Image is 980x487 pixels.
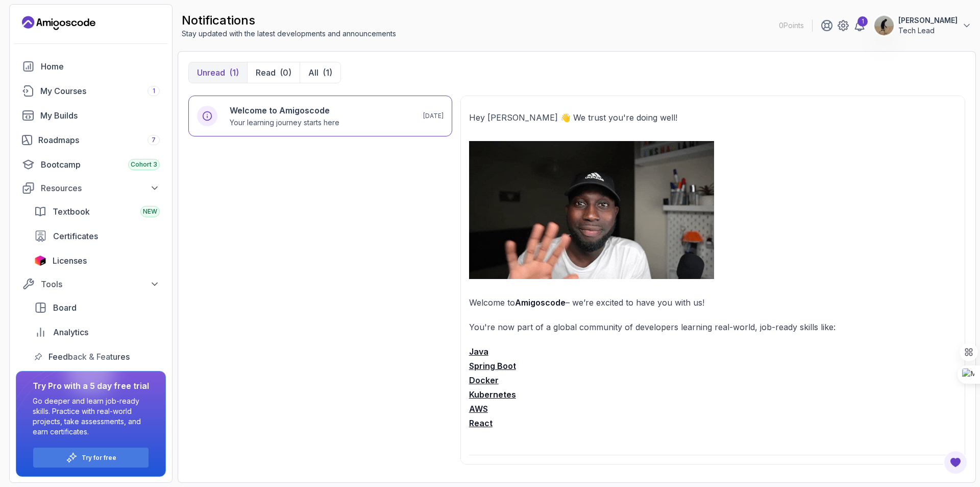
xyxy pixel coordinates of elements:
a: courses [16,81,166,101]
div: (1) [323,66,332,79]
div: (1) [229,66,239,79]
button: Read(0) [247,62,300,83]
div: My Builds [40,109,160,122]
p: 0 Points [779,20,804,31]
button: Unread(1) [189,62,247,83]
div: Tools [41,278,160,290]
div: Home [41,60,160,73]
a: certificates [28,226,166,246]
p: Your learning journey starts here [230,118,339,128]
span: Cohort 3 [131,160,157,169]
div: (0) [280,66,291,79]
a: Spring Boot [469,361,516,371]
a: licenses [28,250,166,271]
img: user profile image [874,16,894,35]
div: My Courses [40,85,160,97]
a: board [28,297,166,318]
p: Welcome to – we’re excited to have you with us! [469,295,957,310]
span: Textbook [53,205,90,218]
span: Certificates [53,230,98,242]
button: Resources [16,179,166,197]
button: All(1) [300,62,340,83]
p: Tech Lead [898,26,958,36]
p: Hey [PERSON_NAME] 👋 We trust you're doing well! [469,110,957,125]
button: user profile image[PERSON_NAME]Tech Lead [874,15,972,36]
a: roadmaps [16,130,166,150]
img: jetbrains icon [34,256,46,266]
span: Board [53,302,77,314]
span: 7 [152,136,156,144]
a: bootcamp [16,154,166,175]
a: 1 [853,19,866,32]
a: builds [16,105,166,126]
img: Welcome GIF [469,141,714,279]
strong: Amigoscode [515,297,566,308]
a: Try for free [82,454,116,462]
button: Try for free [33,447,149,468]
a: Docker [469,375,499,385]
a: Landing page [22,15,95,31]
a: home [16,56,166,77]
p: [PERSON_NAME] [898,15,958,26]
p: Read [256,66,276,79]
p: You're now part of a global community of developers learning real-world, job-ready skills like: [469,320,957,334]
p: Unread [197,66,225,79]
span: 1 [153,87,155,95]
p: All [308,66,318,79]
div: Bootcamp [41,158,160,171]
span: Feedback & Features [48,351,130,363]
a: textbook [28,201,166,222]
a: AWS [469,404,488,414]
p: Stay updated with the latest developments and announcements [182,29,396,39]
p: Go deeper and learn job-ready skills. Practice with real-world projects, take assessments, and ea... [33,396,149,437]
a: feedback [28,346,166,367]
h6: Welcome to Amigoscode [230,104,339,117]
span: Licenses [53,254,87,267]
a: Kubernetes [469,389,516,400]
span: NEW [143,207,157,216]
div: Roadmaps [38,134,160,146]
p: [DATE] [423,112,444,120]
button: Open Feedback Button [943,450,968,475]
h2: notifications [182,12,396,29]
a: React [469,418,493,428]
a: Java [469,346,488,357]
span: Analytics [53,326,88,338]
button: Tools [16,275,166,293]
div: 1 [857,16,868,27]
a: analytics [28,322,166,342]
div: Resources [41,182,160,194]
